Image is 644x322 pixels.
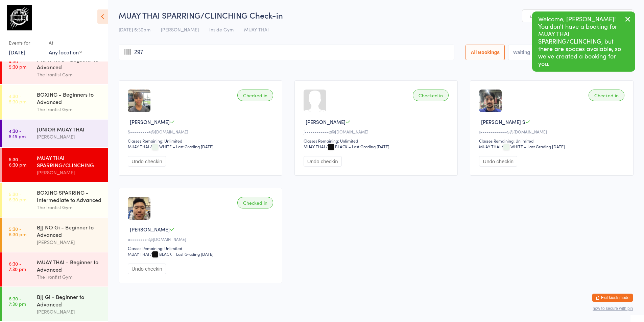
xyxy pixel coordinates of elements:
[49,48,82,56] div: Any location
[2,287,108,321] a: 6:30 -7:30 pmBJJ Gi - Beginner to Advanced[PERSON_NAME]
[306,118,345,125] span: [PERSON_NAME]
[37,238,102,246] div: [PERSON_NAME]
[9,261,26,272] time: 6:30 - 7:30 pm
[37,105,102,113] div: The Ironfist Gym
[128,197,150,220] img: image1711315831.png
[326,144,389,149] span: / BLACK – Last Grading [DATE]
[9,191,26,202] time: 5:30 - 6:30 pm
[2,50,108,84] a: 4:30 -5:30 pmMUAY THAI - Beginner to AdvancedThe Ironfist Gym
[479,129,626,134] div: s•••••••••••••5@[DOMAIN_NAME]
[9,93,26,104] time: 4:30 - 5:30 pm
[9,48,25,56] a: [DATE]
[237,197,273,208] div: Checked in
[119,26,150,33] span: [DATE] 5:30pm
[37,91,102,105] div: BOXING - Beginners to Advanced
[209,26,234,33] span: Inside Gym
[128,144,149,149] div: MUAY THAI
[37,258,102,273] div: MUAY THAI - Beginner to Advanced
[304,129,451,134] div: j••••••••••••2@[DOMAIN_NAME]
[2,252,108,287] a: 6:30 -7:30 pmMUAY THAI - Beginner to AdvancedThe Ironfist Gym
[304,144,325,149] div: MUAY THAI
[244,26,269,33] span: MUAY THAI
[128,156,166,167] button: Undo checkin
[150,144,214,149] span: / WHITE – Last Grading [DATE]
[128,129,275,134] div: S•••••••••4@[DOMAIN_NAME]
[128,264,166,274] button: Undo checkin
[37,125,102,133] div: JUNIOR MUAY THAI
[479,144,500,149] div: MUAY THAI
[593,306,633,311] button: how to secure with pin
[592,294,633,302] button: Exit kiosk mode
[37,203,102,211] div: The Ironfist Gym
[479,138,626,144] div: Classes Remaining: Unlimited
[479,90,502,112] img: image1743578023.png
[7,5,32,30] img: The Ironfist Gym
[119,9,634,21] h2: MUAY THAI SPARRING/CLINCHING Check-in
[532,11,635,72] div: Welcome, [PERSON_NAME]! You don't have a booking for MUAY THAI SPARRING/CLINCHING, but there are ...
[237,90,273,101] div: Checked in
[501,144,565,149] span: / WHITE – Last Grading [DATE]
[130,226,170,233] span: [PERSON_NAME]
[9,156,26,167] time: 5:30 - 6:30 pm
[37,273,102,281] div: The Ironfist Gym
[49,37,82,48] div: At
[37,169,102,176] div: [PERSON_NAME]
[2,148,108,182] a: 5:30 -6:30 pmMUAY THAI SPARRING/CLINCHING[PERSON_NAME]
[481,118,525,125] span: [PERSON_NAME] S
[508,45,535,60] button: Waiting
[2,183,108,217] a: 5:30 -6:30 pmBOXING SPARRING - Intermediate to AdvancedThe Ironfist Gym
[128,90,150,112] img: image1711284905.png
[413,90,449,101] div: Checked in
[304,138,451,144] div: Classes Remaining: Unlimited
[37,223,102,238] div: BJJ NO Gi - Beginner to Advanced
[128,245,275,251] div: Classes Remaining: Unlimited
[119,45,454,60] input: Search
[9,226,26,237] time: 5:30 - 6:30 pm
[37,133,102,141] div: [PERSON_NAME]
[161,26,199,33] span: [PERSON_NAME]
[479,156,517,167] button: Undo checkin
[9,58,26,69] time: 4:30 - 5:30 pm
[37,154,102,169] div: MUAY THAI SPARRING/CLINCHING
[2,120,108,147] a: 4:30 -5:15 pmJUNIOR MUAY THAI[PERSON_NAME]
[466,45,505,60] button: All Bookings
[130,118,170,125] span: [PERSON_NAME]
[2,85,108,119] a: 4:30 -5:30 pmBOXING - Beginners to AdvancedThe Ironfist Gym
[304,156,342,167] button: Undo checkin
[9,296,26,306] time: 6:30 - 7:30 pm
[128,236,275,242] div: a••••••••n@[DOMAIN_NAME]
[150,251,214,257] span: / BLACK – Last Grading [DATE]
[37,71,102,78] div: The Ironfist Gym
[128,251,149,257] div: MUAY THAI
[9,128,26,139] time: 4:30 - 5:15 pm
[128,138,275,144] div: Classes Remaining: Unlimited
[589,90,624,101] div: Checked in
[2,218,108,252] a: 5:30 -6:30 pmBJJ NO Gi - Beginner to Advanced[PERSON_NAME]
[37,56,102,71] div: MUAY THAI - Beginner to Advanced
[37,308,102,316] div: [PERSON_NAME]
[37,189,102,203] div: BOXING SPARRING - Intermediate to Advanced
[37,293,102,308] div: BJJ Gi - Beginner to Advanced
[9,37,42,48] div: Events for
